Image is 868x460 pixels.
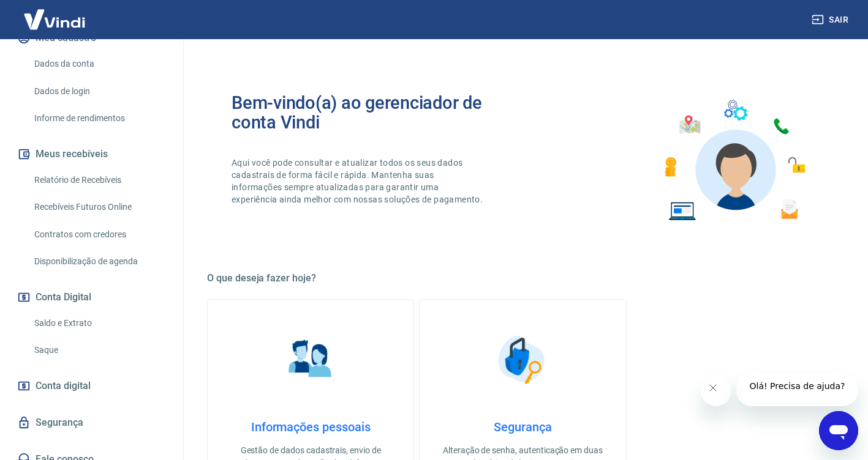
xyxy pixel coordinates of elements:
span: Conta digital [36,377,91,395]
button: Sair [809,9,853,31]
h4: Segurança [439,420,606,434]
h2: Bem-vindo(a) ao gerenciador de conta Vindi [232,93,523,132]
a: Conta digital [15,373,168,399]
img: Informações pessoais [280,329,341,390]
img: Imagem de um avatar masculino com diversos icones exemplificando as funcionalidades do gerenciado... [654,93,814,228]
img: Vindi [15,1,94,38]
a: Contratos com credores [29,222,168,247]
a: Saque [29,338,168,363]
a: Relatório de Recebíveis [29,168,168,193]
a: Disponibilização de agenda [29,249,168,274]
a: Dados da conta [29,51,168,76]
h4: Informações pessoais [227,420,394,434]
button: Conta Digital [15,284,168,311]
h5: O que deseja fazer hoje? [207,272,839,284]
a: Saldo e Extrato [29,311,168,336]
a: Recebíveis Futuros Online [29,195,168,220]
a: Informe de rendimentos [29,106,168,131]
a: Segurança [15,409,168,436]
iframe: Mensagem da empresa [736,373,858,406]
p: Aqui você pode consultar e atualizar todos os seus dados cadastrais de forma fácil e rápida. Mant... [232,157,485,206]
iframe: Botão para abrir a janela de mensagens [819,411,858,450]
img: Segurança [492,329,553,390]
button: Meus recebíveis [15,141,168,168]
a: Dados de login [29,79,168,104]
iframe: Fechar mensagem [701,376,731,406]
